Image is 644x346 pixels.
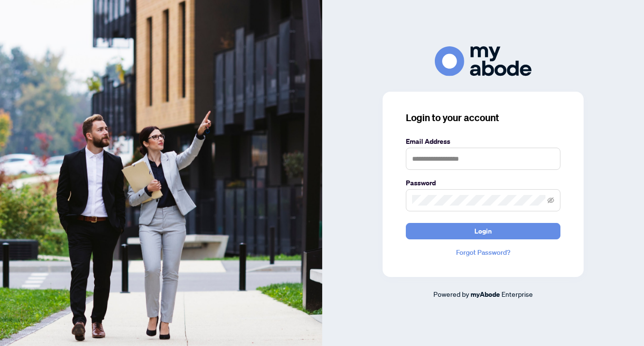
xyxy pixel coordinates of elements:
label: Password [406,178,560,188]
span: Powered by [433,290,469,298]
h3: Login to your account [406,111,560,125]
span: Enterprise [501,290,533,298]
a: Forgot Password? [406,247,560,258]
span: eye-invisible [547,197,554,204]
img: ma-logo [435,46,531,76]
a: myAbode [471,289,500,300]
label: Email Address [406,136,560,147]
span: Login [474,223,492,239]
button: Login [406,223,560,239]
